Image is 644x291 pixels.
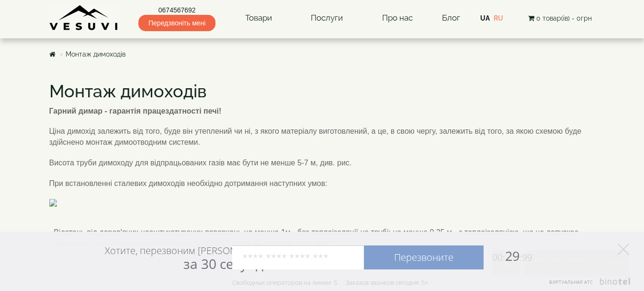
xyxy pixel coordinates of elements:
[49,228,578,247] span: - Відстань від дерев'яних неоштукатурених поверхонь не менше 1м - без теплоізоляції на трубі; не ...
[536,14,592,22] span: 0 товар(ів) - 0грн
[49,199,296,207] img: xris.6,5B1,5D.png.pagespeed.ic.UwYYRNDpsA.png
[49,107,222,115] b: Гарний димар - гарантія працездатності печі!
[183,255,269,273] span: за 30 секунд?
[49,179,328,187] span: При встановленні сталевих димоходів необхідно дотримання наступних умов:
[232,279,428,286] div: Свободных операторов на линии: 5 Заказов звонков сегодня: 5+
[520,251,532,264] span: :99
[494,14,503,22] a: RU
[49,127,582,146] span: Ціна димохід залежить від того, буде він утеплений чи ні, з якого матеріалу виготовлений, а це, в...
[105,244,269,271] div: Хотите, перезвоним [PERSON_NAME]
[543,278,632,291] a: Виртуальная АТС
[492,251,505,264] span: 00:
[364,245,484,269] a: Перезвоните
[525,13,595,23] button: 0 товар(ів) - 0грн
[49,159,352,167] span: Висота труби димоходу для відпрацьованих газів має бути не менше 5-7 м, див. рис.
[236,7,282,29] a: Товари
[442,13,460,23] a: Блог
[549,279,593,285] span: Виртуальная АТС
[138,15,215,31] span: Передзвоніть мені
[66,50,125,58] a: Монтаж димоходів
[484,247,532,265] span: 29
[373,7,422,29] a: Про нас
[49,82,595,101] h1: Монтаж димоходів
[301,7,352,29] a: Послуги
[138,5,215,15] a: 0674567692
[49,5,119,31] img: Завод VESUVI
[480,14,490,22] a: UA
